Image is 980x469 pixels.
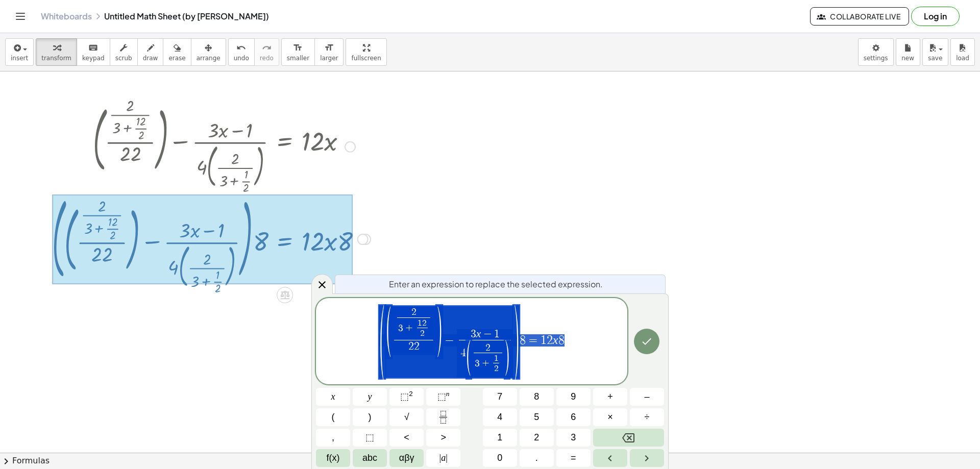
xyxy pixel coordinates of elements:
[465,340,472,379] span: (
[534,410,539,424] span: 5
[411,307,416,317] span: 2
[143,55,158,62] span: draw
[88,42,98,54] i: keyboard
[426,388,460,406] button: Superscript
[260,55,274,62] span: redo
[327,451,340,465] span: f(x)
[483,449,517,467] button: 0
[556,449,591,467] button: Equals
[956,55,969,62] span: load
[634,329,659,354] button: Done
[385,304,393,359] span: (
[137,38,164,66] button: draw
[911,7,960,26] button: Log in
[950,38,975,66] button: load
[497,431,502,445] span: 1
[426,408,460,426] button: Fraction
[446,390,450,398] sup: n
[535,451,538,465] span: .
[346,38,386,66] button: fullscreen
[497,390,502,404] span: 7
[320,55,338,62] span: larger
[541,334,547,347] span: 1
[277,287,293,303] div: Apply the same math to both sides of the equation
[483,429,517,447] button: 1
[403,323,415,333] span: +
[558,334,565,347] span: 8
[293,42,303,54] i: format_size
[332,410,335,424] span: (
[520,388,554,406] button: 8
[236,42,246,54] i: undo
[494,364,499,373] span: 2
[520,408,554,426] button: 5
[571,410,576,424] span: 6
[607,390,613,404] span: +
[400,391,409,402] span: ⬚
[316,429,350,447] button: ,
[389,429,424,447] button: Less than
[77,38,110,66] button: keyboardkeypad
[287,55,309,62] span: smaller
[437,391,446,402] span: ⬚
[630,388,664,406] button: Minus
[607,410,613,424] span: ×
[110,38,138,66] button: scrub
[497,410,502,424] span: 4
[630,449,664,467] button: Right arrow
[553,333,558,347] var: x
[520,334,526,347] span: 8
[5,38,34,66] button: insert
[353,449,387,467] button: Alphabet
[353,429,387,447] button: Placeholder
[414,341,420,352] span: 2
[481,329,494,340] span: −
[494,354,499,363] span: 1
[409,390,413,398] sup: 2
[369,410,372,424] span: )
[483,408,517,426] button: 4
[228,38,255,66] button: undoundo
[645,410,650,424] span: ÷
[504,340,511,379] span: )
[362,451,377,465] span: abc
[234,55,249,62] span: undo
[556,429,591,447] button: 3
[435,304,443,359] span: )
[353,388,387,406] button: y
[571,390,576,404] span: 9
[534,431,539,445] span: 2
[418,318,422,328] span: 1
[426,449,460,467] button: Absolute value
[365,431,374,445] span: ⬚
[389,388,424,406] button: Squared
[368,390,372,404] span: y
[197,55,220,62] span: arrange
[547,334,553,347] span: 2
[440,431,446,445] span: >
[476,328,481,340] var: x
[316,449,350,467] button: Functions
[446,453,448,463] span: |
[922,38,948,66] button: save
[324,42,334,54] i: format_size
[404,410,409,424] span: √
[471,329,476,340] span: 3
[353,408,387,426] button: )
[115,55,132,62] span: scrub
[896,38,920,66] button: new
[316,388,350,406] button: x
[426,429,460,447] button: Greater than
[556,408,591,426] button: 6
[389,408,424,426] button: Square root
[644,390,649,404] span: –
[460,348,466,359] span: 4
[331,390,335,404] span: x
[520,429,554,447] button: 2
[494,329,500,340] span: 1
[475,358,480,368] span: 3
[422,318,427,328] span: 2
[262,42,272,54] i: redo
[630,408,664,426] button: Divide
[12,8,29,24] button: Toggle navigation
